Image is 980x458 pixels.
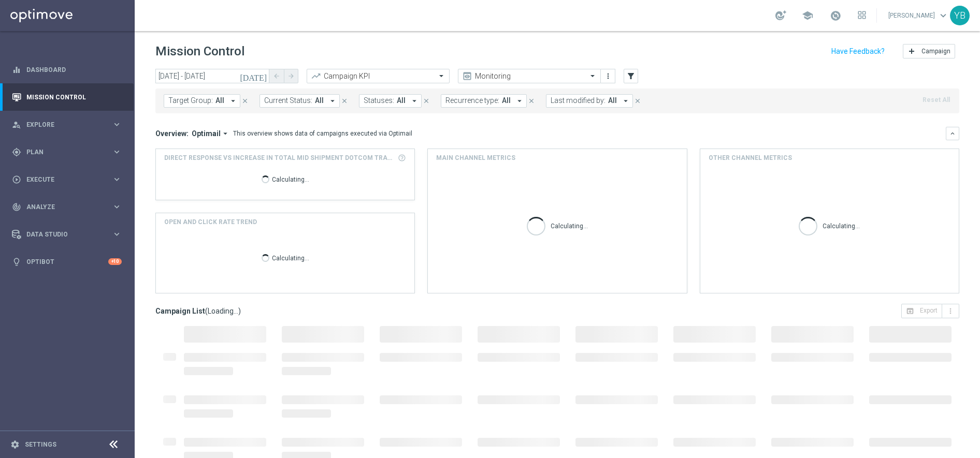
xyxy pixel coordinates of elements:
button: Optimail arrow_drop_down [189,129,233,138]
span: ) [238,306,241,316]
span: Recurrence type: [445,96,499,105]
a: Optibot [26,248,108,275]
a: [PERSON_NAME]keyboard_arrow_down [887,8,950,23]
button: filter_alt [624,69,638,83]
span: All [397,96,406,105]
p: Calculating... [551,220,588,230]
i: keyboard_arrow_right [112,147,122,157]
button: close [633,95,642,107]
button: gps_fixed Plan keyboard_arrow_right [11,148,122,156]
span: Data Studio [26,231,112,238]
span: Statuses: [364,96,394,105]
span: All [608,96,617,105]
i: keyboard_arrow_right [112,202,122,212]
button: Statuses: All arrow_drop_down [359,94,422,108]
i: person_search [12,120,21,129]
button: person_search Explore keyboard_arrow_right [11,121,122,129]
button: more_vert [603,70,613,82]
i: play_circle_outline [12,175,21,184]
a: Mission Control [26,83,122,111]
button: track_changes Analyze keyboard_arrow_right [11,203,122,211]
i: arrow_drop_down [328,96,337,106]
i: settings [10,440,20,449]
button: close [240,95,250,107]
a: Settings [25,441,56,448]
span: Campaign [921,48,950,55]
span: All [315,96,324,105]
div: This overview shows data of campaigns executed via Optimail [233,129,412,138]
i: arrow_drop_down [228,96,238,106]
p: Calculating... [823,220,860,230]
button: lightbulb Optibot +10 [11,258,122,266]
i: close [341,97,348,105]
input: Select date range [155,69,269,83]
i: filter_alt [626,71,636,81]
button: Target Group: All arrow_drop_down [164,94,240,108]
span: Loading... [208,306,238,316]
div: Explore [12,120,112,129]
i: keyboard_arrow_right [112,229,122,239]
h3: Overview: [155,129,189,138]
i: close [528,97,535,105]
span: Explore [26,122,112,128]
button: Last modified by: All arrow_drop_down [546,94,633,108]
span: All [215,96,224,105]
span: Direct Response VS Increase In Total Mid Shipment Dotcom Transaction Amount [164,153,395,162]
div: Data Studio [12,230,112,239]
span: Target Group: [168,96,213,105]
button: Data Studio keyboard_arrow_right [11,230,122,239]
button: Recurrence type: All arrow_drop_down [441,94,527,108]
multiple-options-button: Export to CSV [901,306,959,315]
span: All [502,96,511,105]
i: gps_fixed [12,147,21,157]
div: Optibot [12,248,122,275]
i: close [423,97,430,105]
i: arrow_drop_down [410,96,419,106]
i: arrow_forward [287,72,295,80]
i: [DATE] [240,71,268,81]
span: Current Status: [264,96,312,105]
button: equalizer Dashboard [11,66,122,74]
span: school [802,10,813,21]
ng-select: Campaign KPI [307,69,450,83]
i: arrow_drop_down [221,129,230,138]
button: add Campaign [903,44,955,58]
span: Plan [26,149,112,155]
p: Calculating... [272,253,309,262]
i: open_in_browser [906,307,914,315]
h3: Campaign List [155,306,241,316]
span: keyboard_arrow_down [938,10,949,21]
i: arrow_back [273,72,280,80]
button: close [527,95,536,107]
button: Current Status: All arrow_drop_down [260,94,340,108]
button: close [422,95,431,107]
h1: Mission Control [155,44,244,59]
button: keyboard_arrow_down [946,127,959,140]
button: [DATE] [238,69,269,84]
i: arrow_drop_down [621,96,630,106]
span: Optimail [192,129,221,138]
i: close [241,97,249,105]
span: Analyze [26,204,112,210]
i: close [634,97,641,105]
button: more_vert [942,304,959,318]
button: Mission Control [11,93,122,101]
h4: OPEN AND CLICK RATE TREND [164,217,257,227]
ng-select: Monitoring [458,69,601,83]
button: close [340,95,349,107]
div: Mission Control [12,83,122,111]
a: Dashboard [26,56,122,83]
div: Analyze [12,202,112,212]
i: trending_up [311,71,321,81]
i: keyboard_arrow_right [112,174,122,184]
div: Execute [12,175,112,184]
button: play_circle_outline Execute keyboard_arrow_right [11,175,122,184]
h4: Other channel metrics [709,153,792,162]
